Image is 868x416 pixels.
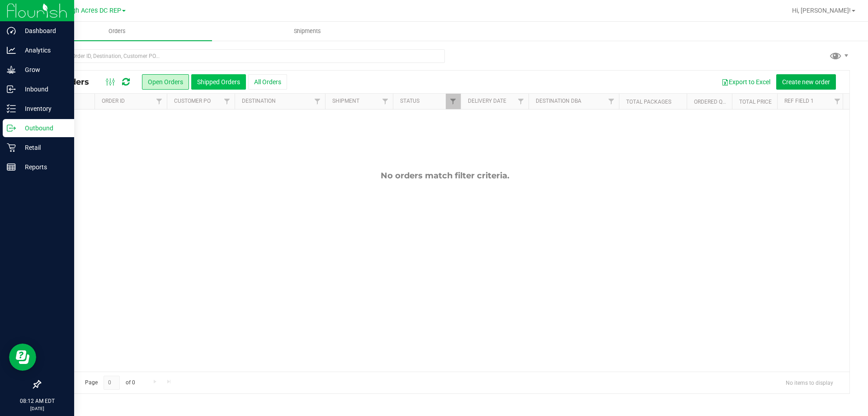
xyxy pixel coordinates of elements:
[7,124,16,133] inline-svg: Outbound
[212,22,402,41] a: Shipments
[7,46,16,55] inline-svg: Analytics
[248,74,287,90] button: All Orders
[152,94,167,109] a: Filter
[7,143,16,152] inline-svg: Retail
[830,94,845,109] a: Filter
[536,98,581,104] a: Destination DBA
[40,171,849,181] div: No orders match filter criteria.
[102,98,125,104] a: Order ID
[96,27,138,35] span: Orders
[174,98,211,104] a: Customer PO
[604,94,619,109] a: Filter
[739,99,772,105] a: Total Price
[400,98,420,104] a: Status
[378,94,393,109] a: Filter
[191,74,246,90] button: Shipped Orders
[782,78,830,86] span: Create new order
[310,94,325,109] a: Filter
[7,104,16,113] inline-svg: Inventory
[776,74,836,90] button: Create new order
[784,98,814,104] a: Ref Field 1
[716,74,776,90] button: Export to Excel
[4,397,70,405] p: 08:12 AM EDT
[16,25,70,36] p: Dashboard
[77,376,142,390] span: Page of 0
[7,85,16,94] inline-svg: Inbound
[16,162,70,172] p: Reports
[242,98,276,104] a: Destination
[220,94,235,109] a: Filter
[282,27,333,35] span: Shipments
[7,163,16,172] inline-svg: Reports
[332,98,359,104] a: Shipment
[4,405,70,412] p: [DATE]
[16,123,70,134] p: Outbound
[16,103,70,114] p: Inventory
[778,376,840,389] span: No items to display
[792,7,851,14] span: Hi, [PERSON_NAME]!
[16,64,70,75] p: Grow
[16,84,70,95] p: Inbound
[7,65,16,74] inline-svg: Grow
[7,26,16,35] inline-svg: Dashboard
[40,49,445,63] input: Search Order ID, Destination, Customer PO...
[22,22,212,41] a: Orders
[446,94,461,109] a: Filter
[514,94,528,109] a: Filter
[468,98,506,104] a: Delivery Date
[9,344,36,371] iframe: Resource center
[626,99,671,105] a: Total Packages
[16,142,70,153] p: Retail
[142,74,189,90] button: Open Orders
[694,99,729,105] a: Ordered qty
[16,45,70,56] p: Analytics
[59,7,121,14] span: Lehigh Acres DC REP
